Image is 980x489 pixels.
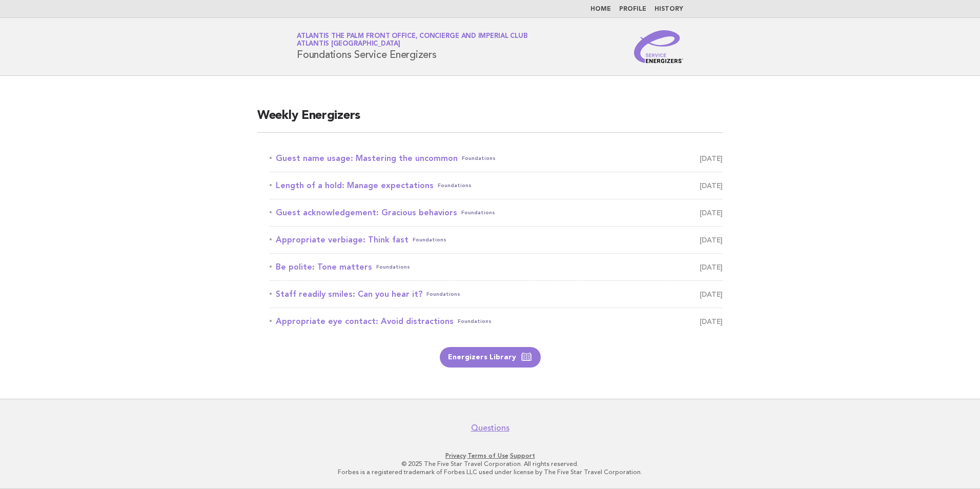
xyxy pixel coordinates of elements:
[445,452,466,459] a: Privacy
[270,314,723,329] a: Appropriate eye contact: Avoid distractionsFoundations [DATE]
[270,206,723,220] a: Guest acknowledgement: Gracious behaviorsFoundations [DATE]
[270,178,723,193] a: Length of a hold: Manage expectationsFoundations [DATE]
[376,260,410,274] span: Foundations
[700,260,723,274] span: [DATE]
[461,206,495,220] span: Foundations
[700,151,723,166] span: [DATE]
[655,6,683,12] a: History
[700,314,723,329] span: [DATE]
[700,287,723,301] span: [DATE]
[619,6,646,12] a: Profile
[270,260,723,274] a: Be polite: Tone mattersFoundations [DATE]
[510,452,535,459] a: Support
[270,287,723,301] a: Staff readily smiles: Can you hear it?Foundations [DATE]
[270,151,723,166] a: Guest name usage: Mastering the uncommonFoundations [DATE]
[700,206,723,220] span: [DATE]
[176,468,804,476] p: Forbes is a registered trademark of Forbes LLC used under license by The Five Star Travel Corpora...
[700,233,723,247] span: [DATE]
[467,452,508,459] a: Terms of Use
[458,314,492,329] span: Foundations
[590,6,611,12] a: Home
[440,347,541,368] a: Energizers Library
[176,452,804,460] p: · ·
[297,41,400,48] span: Atlantis [GEOGRAPHIC_DATA]
[257,108,723,133] h2: Weekly Energizers
[634,30,683,63] img: Service Energizers
[700,178,723,193] span: [DATE]
[471,423,509,433] a: Questions
[438,178,472,193] span: Foundations
[176,460,804,468] p: © 2025 The Five Star Travel Corporation. All rights reserved.
[297,33,527,60] h1: Foundations Service Energizers
[462,151,496,166] span: Foundations
[297,33,527,47] a: Atlantis The Palm Front Office, Concierge and Imperial ClubAtlantis [GEOGRAPHIC_DATA]
[426,287,460,301] span: Foundations
[413,233,446,247] span: Foundations
[270,233,723,247] a: Appropriate verbiage: Think fastFoundations [DATE]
